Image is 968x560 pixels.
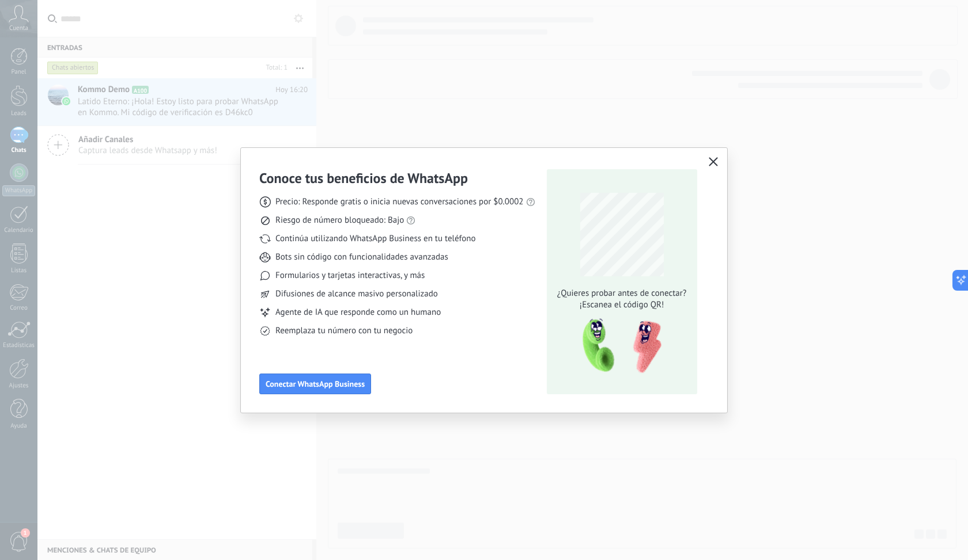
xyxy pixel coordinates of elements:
span: Reemplaza tu número con tu negocio [275,325,413,337]
span: Continúa utilizando WhatsApp Business en tu teléfono [275,233,475,245]
span: Difusiones de alcance masivo personalizado [275,288,438,300]
img: qr-pic-1x.png [573,315,664,377]
span: Riesgo de número bloqueado: Bajo [275,215,404,226]
h3: Conoce tus beneficios de WhatsApp [259,169,468,187]
span: Bots sin código con funcionalidades avanzadas [275,252,448,263]
button: Conectar WhatsApp Business [259,374,371,394]
span: Precio: Responde gratis o inicia nuevas conversaciones por $0.0002 [275,196,524,208]
span: ¡Escanea el código QR! [554,299,690,311]
span: Agente de IA que responde como un humano [275,307,441,318]
span: ¿Quieres probar antes de conectar? [554,288,690,299]
span: Formularios y tarjetas interactivas, y más [275,270,425,281]
span: Conectar WhatsApp Business [266,380,365,388]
